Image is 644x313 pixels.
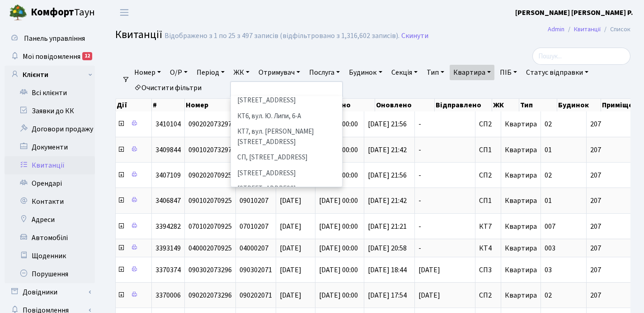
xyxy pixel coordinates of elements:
span: Квартира [505,243,537,253]
span: Таун [31,5,95,20]
span: 3410104 [155,119,181,129]
a: Всі клієнти [5,84,95,102]
a: Секція [388,65,421,80]
th: Створено [316,99,376,111]
a: Послуга [306,65,343,80]
span: 090202073297 [188,119,232,129]
span: 01 [545,196,552,206]
a: Статус відправки [522,65,592,80]
span: СП2 [479,120,497,128]
a: Автомобілі [5,229,95,247]
a: Період [193,65,228,80]
a: ПІБ [496,65,521,80]
a: Договори продажу [5,120,95,138]
span: [DATE] 18:44 [368,265,407,275]
span: 090202071 [240,290,272,300]
span: КТ7 [479,223,497,230]
span: [DATE] 00:00 [319,222,358,231]
input: Пошук... [532,48,630,65]
span: 01 [545,145,552,155]
a: О/Р [166,65,191,80]
li: Список [601,24,630,34]
span: 3407109 [155,170,181,180]
span: 090102073297 [188,145,232,155]
span: Квартира [505,170,537,180]
span: - [418,197,471,204]
span: Квартира [505,222,537,231]
span: 3409844 [155,145,181,155]
span: [DATE] 00:00 [319,243,358,253]
a: Орендарі [5,174,95,193]
span: СП2 [479,292,497,299]
span: Панель управління [24,34,85,43]
th: Дії [116,99,152,111]
span: Квартира [505,265,537,275]
span: СП2 [479,172,497,179]
span: 3393149 [155,243,181,253]
span: Квартира [505,145,537,155]
span: [DATE] 21:42 [368,196,407,206]
a: Скинути [401,32,428,40]
div: 12 [82,52,92,60]
span: 3370374 [155,265,181,275]
span: Квартира [505,196,537,206]
a: Будинок [345,65,385,80]
span: 040002070925 [188,243,232,253]
span: [DATE] [280,196,301,206]
span: - [418,146,471,154]
span: 003 [545,243,555,253]
th: ЖК [492,99,519,111]
a: Довідники [5,283,95,301]
b: [PERSON_NAME] [PERSON_NAME] Р. [515,8,633,18]
span: 02 [545,119,552,129]
span: Квартира [505,119,537,129]
li: КТ6, вул. Ю. Липи, 6-А [232,109,341,125]
a: Очистити фільтри [131,80,205,96]
span: СП3 [479,266,497,274]
a: Контакти [5,193,95,211]
th: # [152,99,185,111]
span: [DATE] 20:58 [368,243,407,253]
a: Мої повідомлення12 [5,48,95,66]
span: 207 [590,172,641,179]
span: [DATE] 17:54 [368,290,407,300]
span: 207 [590,223,641,230]
span: [DATE] 21:42 [368,145,407,155]
span: 090202073296 [188,290,232,300]
li: КТ7, вул. [PERSON_NAME][STREET_ADDRESS] [232,124,341,150]
span: 090102070925 [188,196,232,206]
img: logo.png [9,4,27,22]
span: 04000207 [240,243,268,253]
th: Відправлено [435,99,493,111]
span: - [418,120,471,128]
span: СП1 [479,197,497,204]
span: 207 [590,197,641,204]
span: [DATE] 00:00 [319,290,358,300]
a: Отримувач [255,65,304,80]
span: 090302071 [240,265,272,275]
b: Комфорт [31,5,74,19]
a: Тип [423,65,448,80]
a: Адреси [5,211,95,229]
span: - [418,172,471,179]
span: 3406847 [155,196,181,206]
span: Квитанції [115,27,162,43]
a: Квитанції [5,156,95,174]
span: СП1 [479,146,497,154]
span: - [418,223,471,230]
li: [STREET_ADDRESS] [232,181,341,197]
span: 207 [590,266,641,274]
span: Квартира [505,290,537,300]
a: Номер [131,65,165,80]
th: Будинок [557,99,601,111]
span: [DATE] [280,243,301,253]
span: [DATE] 00:00 [319,265,358,275]
span: [DATE] 21:56 [368,119,407,129]
span: 207 [590,120,641,128]
nav: breadcrumb [534,20,644,39]
a: ЖК [230,65,253,80]
span: [DATE] [280,265,301,275]
li: СП, [STREET_ADDRESS] [232,150,341,166]
span: [DATE] [418,292,471,299]
button: Переключити навігацію [113,5,136,20]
